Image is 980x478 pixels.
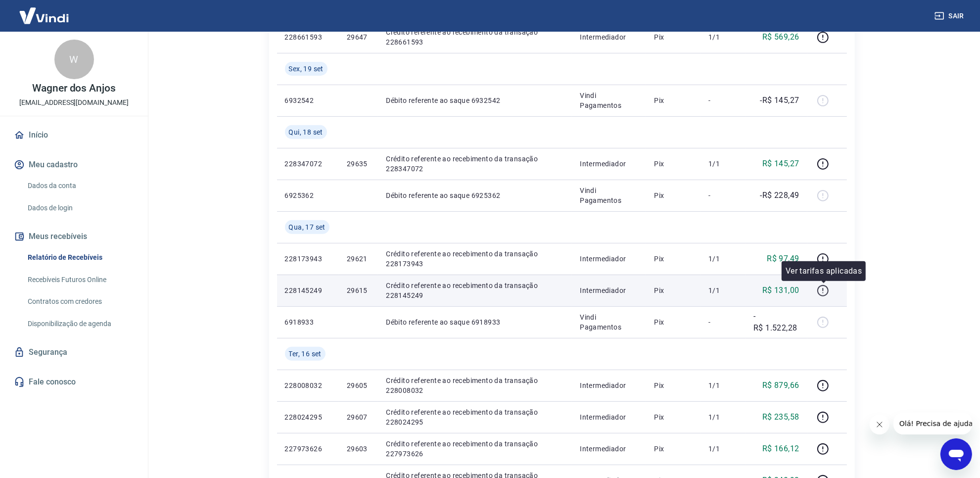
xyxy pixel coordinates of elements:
[285,96,331,105] p: 6932542
[654,32,693,42] p: Pix
[753,310,799,334] p: -R$ 1.522,28
[285,254,331,264] p: 228173943
[12,371,136,393] a: Fale conosco
[708,444,738,454] p: 1/1
[762,31,799,43] p: R$ 569,26
[54,40,94,79] div: W
[12,154,136,176] button: Meu cadastro
[654,412,693,422] p: Pix
[767,253,799,265] p: R$ 97,49
[12,341,136,363] a: Segurança
[708,286,738,295] p: 1/1
[654,159,693,169] p: Pix
[289,127,323,137] span: Qui, 18 set
[285,191,331,200] p: 6925362
[762,411,799,423] p: R$ 235,58
[24,198,136,218] a: Dados de login
[580,254,638,264] p: Intermediador
[285,381,331,390] p: 228008032
[580,444,638,454] p: Intermediador
[386,154,564,174] p: Crédito referente ao recebimento da transação 228347072
[386,317,564,327] p: Débito referente ao saque 6918933
[786,265,862,277] p: Ver tarifas aplicadas
[760,95,799,106] p: -R$ 145,27
[654,444,693,454] p: Pix
[386,376,564,395] p: Crédito referente ao recebimento da transação 228008032
[347,444,370,454] p: 29603
[347,286,370,295] p: 29615
[762,380,799,391] p: R$ 879,66
[347,159,370,169] p: 29635
[708,191,738,200] p: -
[580,312,638,332] p: Vindi Pagamentos
[285,32,331,42] p: 228661593
[289,222,326,232] span: Qua, 17 set
[19,97,129,108] p: [EMAIL_ADDRESS][DOMAIN_NAME]
[580,381,638,390] p: Intermediador
[580,32,638,42] p: Intermediador
[386,191,564,200] p: Débito referente ao saque 6925362
[24,291,136,312] a: Contratos com credores
[285,317,331,327] p: 6918933
[24,247,136,268] a: Relatório de Recebíveis
[347,32,370,42] p: 29647
[386,407,564,427] p: Crédito referente ao recebimento da transação 228024295
[708,317,738,327] p: -
[24,314,136,334] a: Disponibilização de agenda
[654,191,693,200] p: Pix
[654,381,693,390] p: Pix
[762,443,799,455] p: R$ 166,12
[762,285,799,296] p: R$ 131,00
[285,444,331,454] p: 227973626
[289,64,324,74] span: Sex, 19 set
[347,381,370,390] p: 29605
[940,438,972,470] iframe: Botão para abrir a janela de mensagens
[654,254,693,264] p: Pix
[654,317,693,327] p: Pix
[12,226,136,247] button: Meus recebíveis
[289,349,322,359] span: Ter, 16 set
[24,176,136,196] a: Dados da conta
[654,96,693,105] p: Pix
[386,96,564,105] p: Débito referente ao saque 6932542
[6,7,83,15] span: Olá! Precisa de ajuda?
[285,159,331,169] p: 228347072
[870,415,889,434] iframe: Fechar mensagem
[933,7,968,25] button: Sair
[12,0,76,31] img: Vindi
[386,249,564,269] p: Crédito referente ao recebimento da transação 228173943
[580,91,638,110] p: Vindi Pagamentos
[708,32,738,42] p: 1/1
[708,254,738,264] p: 1/1
[32,83,116,94] p: Wagner dos Anjos
[12,124,136,146] a: Início
[386,281,564,300] p: Crédito referente ao recebimento da transação 228145249
[708,96,738,105] p: -
[708,381,738,390] p: 1/1
[580,286,638,295] p: Intermediador
[347,254,370,264] p: 29621
[580,159,638,169] p: Intermediador
[285,286,331,295] p: 228145249
[760,190,799,201] p: -R$ 228,49
[654,286,693,295] p: Pix
[893,413,972,434] iframe: Mensagem da empresa
[580,412,638,422] p: Intermediador
[386,27,564,47] p: Crédito referente ao recebimento da transação 228661593
[386,439,564,459] p: Crédito referente ao recebimento da transação 227973626
[708,412,738,422] p: 1/1
[347,412,370,422] p: 29607
[285,412,331,422] p: 228024295
[580,186,638,205] p: Vindi Pagamentos
[762,158,799,170] p: R$ 145,27
[708,159,738,169] p: 1/1
[24,270,136,290] a: Recebíveis Futuros Online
